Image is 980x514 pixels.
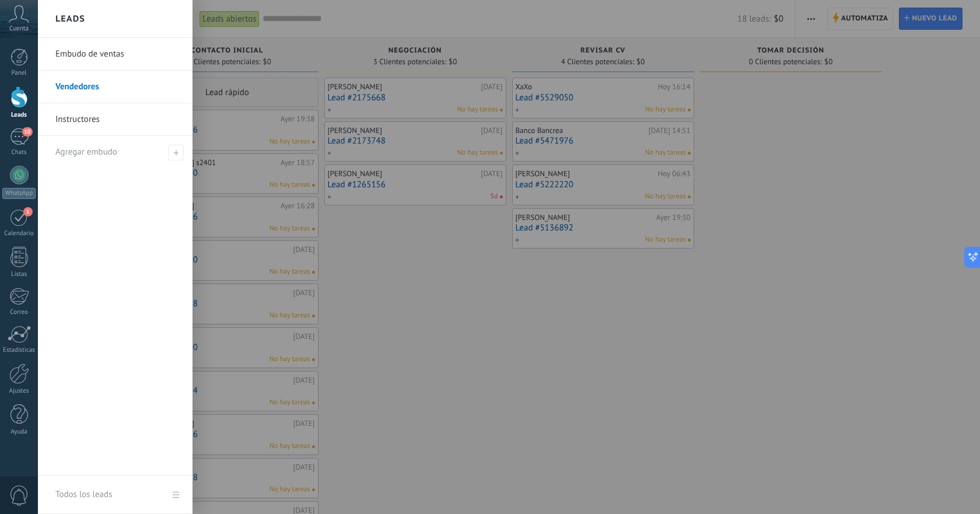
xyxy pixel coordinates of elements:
a: Embudo de ventas [55,38,181,71]
div: Todos los leads [55,478,112,511]
div: Leads [2,111,36,119]
span: Agregar embudo [168,145,184,160]
div: Estadísticas [2,347,36,354]
a: Vendedores [55,71,181,103]
div: Panel [2,69,36,77]
div: Listas [2,271,36,278]
div: Ajustes [2,387,36,395]
span: 10 [22,127,32,137]
div: WhatsApp [2,188,36,199]
a: Instructores [55,103,181,136]
a: Todos los leads [38,476,192,514]
div: Calendario [2,230,36,237]
div: Chats [2,149,36,156]
span: 1 [23,207,33,216]
h2: Leads [55,1,85,37]
div: Correo [2,309,36,316]
span: Cuenta [9,25,29,33]
span: Agregar embudo [55,146,117,158]
div: Ayuda [2,428,36,436]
